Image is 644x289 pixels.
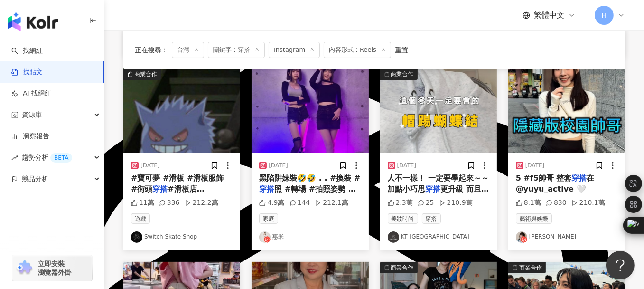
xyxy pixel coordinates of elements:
[380,68,497,153] button: 商業合作
[388,231,489,243] a: KOL AvatarKT [GEOGRAPHIC_DATA]
[12,255,92,281] a: chrome extension立即安裝 瀏覽器外掛
[516,173,572,183] span: 5 #f5帥哥 整套
[324,42,391,58] span: 內容形式：Reels
[602,10,607,20] span: H
[571,198,605,208] div: 210.1萬
[388,231,399,243] img: KOL Avatar
[134,69,157,79] div: 商業合作
[135,46,168,54] span: 正在搜尋 ：
[22,147,72,168] span: 趨勢分析
[391,69,414,79] div: 商業合作
[15,260,34,276] img: chrome extension
[516,231,617,243] a: KOL Avatar[PERSON_NAME]
[11,132,49,141] a: 洞察報告
[131,198,154,208] div: 11萬
[252,68,368,153] img: post-image
[140,162,160,170] div: [DATE]
[534,10,564,20] span: 繁體中文
[131,231,233,243] a: KOL AvatarSwitch Skate Shop
[516,198,541,208] div: 8.1萬
[259,213,278,224] span: 家庭
[572,173,587,183] mark: 穿搭
[259,184,356,204] span: 照 #轉場 #拍照姿勢 #幕後花絮
[259,184,274,193] mark: 穿搭
[11,46,43,56] a: search找網紅
[185,198,218,208] div: 212.2萬
[259,198,284,208] div: 4.9萬
[439,198,473,208] div: 210.9萬
[516,213,552,224] span: 藝術與娛樂
[22,104,42,125] span: 資源庫
[269,42,320,58] span: Instagram
[259,173,360,183] span: 黑陷阱妹裝🤣🤣 . . #換裝 #
[426,184,441,193] mark: 穿搭
[38,260,71,277] span: 立即安裝 瀏覽器外掛
[22,168,48,190] span: 競品分析
[315,198,348,208] div: 212.1萬
[11,154,18,161] span: rise
[50,153,72,163] div: BETA
[11,89,51,98] a: AI 找網紅
[546,198,567,208] div: 830
[172,42,204,58] span: 台灣
[259,231,361,243] a: KOL Avatar惠米
[380,68,497,153] img: post-image
[131,231,142,243] img: KOL Avatar
[422,213,441,224] span: 穿搭
[395,46,408,54] div: 重置
[606,251,635,279] iframe: Help Scout Beacon - Open
[516,173,595,193] span: 在 @yuyu_active 🤍
[388,198,413,208] div: 2.3萬
[11,67,43,77] a: 找貼文
[525,162,545,170] div: [DATE]
[208,42,265,58] span: 關鍵字：穿搭
[391,263,414,272] div: 商業合作
[123,68,240,153] button: 商業合作
[289,198,310,208] div: 144
[131,173,224,193] span: #寶可夢 #滑板 #滑板服飾 #街頭
[516,231,527,243] img: KOL Avatar
[131,213,150,224] span: 遊戲
[508,68,625,153] img: post-image
[519,263,542,272] div: 商業合作
[259,231,271,243] img: KOL Avatar
[397,162,417,170] div: [DATE]
[418,198,434,208] div: 25
[159,198,180,208] div: 336
[269,162,288,170] div: [DATE]
[123,68,240,153] img: post-image
[152,184,168,193] mark: 穿搭
[388,213,418,224] span: 美妝時尚
[388,173,489,193] span: 人不一樣！ 一定要學起來～～ 加點小巧思
[131,184,205,204] span: #滑板店 #santacruz #
[8,12,58,31] img: logo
